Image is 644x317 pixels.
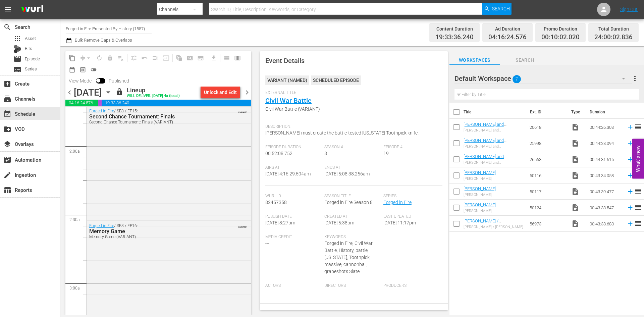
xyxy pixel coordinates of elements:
span: 7 [513,72,521,86]
span: Directors [324,283,380,288]
button: Open Feedback Widget [632,139,644,178]
span: menu [4,5,12,13]
span: Published [105,78,132,84]
span: chevron_right [243,88,251,97]
span: Wurl Id [265,194,321,199]
span: 00:10:02.020 [98,100,102,106]
span: [DATE] 4:16:29.504am [265,171,311,176]
td: 00:43:39.477 [587,183,624,200]
span: 19:33:36.240 [435,34,474,41]
span: --- [383,289,387,295]
svg: Add to Schedule [627,156,634,163]
span: Overlays [3,140,11,148]
span: preview_outlined [79,66,86,73]
button: Unlock and Edit [201,86,240,98]
img: ans4CAIJ8jUAAAAAAAAAAAAAAAAAAAAAAAAgQb4GAAAAAAAAAAAAAAAAAAAAAAAAJMjXAAAAAAAAAAAAAAAAAAAAAAAAgAT5G... [16,2,48,17]
div: [PERSON_NAME] / [PERSON_NAME] [464,225,524,229]
svg: Add to Schedule [627,188,634,195]
div: [DATE] [74,87,102,98]
div: Default Workspace [454,69,632,88]
span: toggle_off [90,66,97,73]
svg: Add to Schedule [627,123,634,131]
span: Search [3,23,11,31]
span: reorder [634,123,642,131]
span: Create Series Block [195,53,206,63]
span: Description: [265,124,439,129]
span: Bits [25,45,32,52]
span: Episode Duration [265,145,321,150]
div: Second Chance Tournament: Finals [89,113,216,120]
th: Title [464,103,526,121]
a: [PERSON_NAME] [464,170,496,175]
span: Create Search Block [184,53,195,63]
span: Video [571,204,579,212]
th: Ext. ID [526,103,567,121]
div: Bits [13,45,21,53]
span: calendar_view_week_outlined [234,55,241,61]
span: --- [265,241,269,246]
span: [DATE] 5:08:38.256am [324,171,370,176]
a: [PERSON_NAME] and [PERSON_NAME] [464,154,506,164]
span: Video [571,188,579,196]
svg: Add to Schedule [627,172,634,179]
span: Video [571,123,579,131]
span: Series [25,66,37,72]
span: Customize Events [126,51,139,64]
span: Channels [3,95,11,103]
span: [DATE] 5:38pm [324,220,354,225]
td: 50116 [527,167,569,183]
a: Forged in Fire [89,109,114,113]
span: Last Updated [383,214,439,219]
span: more_vert [631,74,639,83]
div: Promo Duration [541,24,580,34]
span: 19:33:36.240 [102,100,251,106]
span: Airs At [265,165,321,170]
span: 8 [324,151,327,156]
span: Episode [25,56,40,62]
td: 00:43:38.683 [587,216,624,232]
span: Episode [13,55,21,63]
div: Unlock and Edit [204,86,237,98]
span: Keywords [324,234,380,240]
div: Ad Duration [488,24,527,34]
div: / SE8 / EP16: [89,223,216,239]
a: [PERSON_NAME] [464,202,496,207]
span: Video [571,171,579,179]
span: Producers [383,283,439,288]
td: 20618 [527,119,569,135]
span: Episode # [383,145,439,150]
div: Memory Game [89,228,216,234]
span: Bulk Remove Gaps & Overlaps [74,38,132,43]
span: VARIANT [238,108,247,113]
span: Search [492,3,510,15]
span: Toggle to switch from Published to Draft view. [96,78,101,83]
span: reorder [634,187,642,195]
span: Video [571,139,579,147]
td: 26563 [527,151,569,167]
a: Forged in Fire [89,223,114,228]
span: Reports [3,186,11,194]
span: lock [115,88,123,96]
td: 00:43:33.547 [587,200,624,216]
span: Ends At [324,165,380,170]
th: Duration [586,103,626,121]
span: 00:52:08.752 [265,151,292,156]
div: Total Duration [594,24,633,34]
div: Lineup [127,87,180,94]
td: 50124 [527,200,569,216]
div: Memory Game (VARIANT) [89,234,216,239]
a: Forged in Fire [383,200,412,205]
span: Media Credit [265,234,321,240]
span: Video [571,155,579,163]
td: 00:44:26.303 [587,119,624,135]
span: Video [571,220,579,228]
span: chevron_left [65,88,74,97]
span: Schedule [3,110,11,118]
div: Scheduled Episode [311,75,361,85]
span: Series [13,65,21,73]
a: [PERSON_NAME] and [PERSON_NAME] [464,138,506,148]
span: Remove Gaps & Overlaps [77,53,94,63]
div: [PERSON_NAME] [464,176,496,181]
td: 00:44:31.615 [587,151,624,167]
span: External Title [265,90,439,96]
